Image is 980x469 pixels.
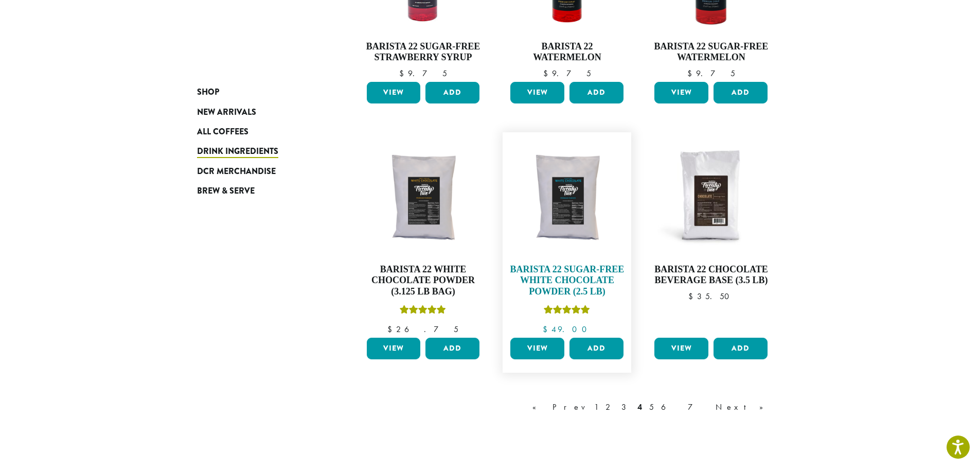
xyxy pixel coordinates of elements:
button: Add [714,338,768,359]
h4: Barista 22 Sugar-Free Strawberry Syrup [364,41,483,63]
a: Barista 22 White Chocolate Powder (3.125 lb bag)Rated 5.00 out of 5 $26.75 [364,137,483,334]
h4: Barista 22 Watermelon [508,41,626,63]
a: 1 [592,401,600,413]
bdi: 9.75 [687,68,735,79]
span: Drink Ingredients [197,145,278,158]
a: 4 [635,401,644,413]
a: 3 [619,401,632,413]
span: $ [543,324,551,335]
button: Add [714,82,768,103]
a: « Prev [530,401,589,413]
a: 5 [647,401,656,413]
span: DCR Merchandise [197,165,276,178]
div: Rated 5.00 out of 5 [544,304,590,319]
a: 6 [659,401,683,413]
a: 7 [686,401,710,413]
bdi: 49.00 [543,324,592,335]
button: Add [425,338,479,359]
a: View [510,338,564,359]
h4: Barista 22 Sugar-Free White Chocolate Powder (2.5 lb) [508,264,626,298]
span: New Arrivals [197,106,256,119]
h4: Barista 22 White Chocolate Powder (3.125 lb bag) [364,264,483,298]
a: New Arrivals [197,102,320,121]
a: View [367,338,421,359]
a: All Coffees [197,122,320,142]
a: View [654,338,708,359]
a: 2 [603,401,616,413]
a: View [510,82,564,103]
a: DCR Merchandise [197,162,320,181]
a: Barista 22 Sugar-Free White Chocolate Powder (2.5 lb)Rated 5.00 out of 5 $49.00 [508,137,626,334]
div: Rated 5.00 out of 5 [400,304,446,319]
button: Add [425,82,479,103]
button: Add [569,338,623,359]
a: Next » [714,401,773,413]
span: $ [688,291,697,302]
span: All Coffees [197,126,248,138]
a: Drink Ingredients [197,142,320,161]
a: View [654,82,708,103]
span: $ [543,68,552,79]
span: $ [387,324,396,335]
bdi: 9.75 [399,68,447,79]
h4: Barista 22 Sugar-Free Watermelon [652,41,770,63]
bdi: 26.75 [387,324,458,335]
img: B22_PowderedMix_Mocha-300x300.jpg [652,137,770,256]
span: Shop [197,86,219,99]
a: Brew & Serve [197,181,320,201]
a: Barista 22 Chocolate Beverage Base (3.5 lb) $35.50 [652,137,770,334]
h4: Barista 22 Chocolate Beverage Base (3.5 lb) [652,264,770,286]
a: View [367,82,421,103]
button: Add [569,82,623,103]
span: Brew & Serve [197,185,255,198]
bdi: 9.75 [543,68,591,79]
a: Shop [197,82,320,102]
span: $ [399,68,408,79]
span: $ [687,68,696,79]
img: B22-SF-White-Chocolate-Powder-300x300.png [508,137,626,256]
img: B22-Sweet-Ground-White-Chocolate-Powder-300x300.png [364,137,482,256]
bdi: 35.50 [688,291,734,302]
